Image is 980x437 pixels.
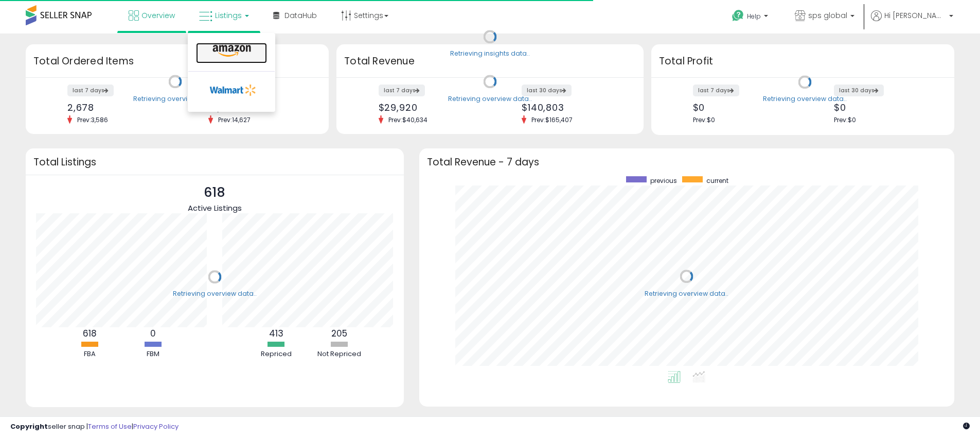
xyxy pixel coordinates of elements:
[215,10,242,21] span: Listings
[88,422,132,431] a: Terms of Use
[732,9,744,22] i: Get Help
[871,10,953,33] a: Hi [PERSON_NAME]
[284,10,317,21] span: DataHub
[10,422,48,431] strong: Copyright
[747,12,761,21] span: Help
[763,95,847,104] div: Retrieving overview data..
[808,10,847,21] span: sps global
[645,289,728,298] div: Retrieving overview data..
[884,10,946,21] span: Hi [PERSON_NAME]
[133,94,217,104] div: Retrieving overview data..
[173,290,257,299] div: Retrieving overview data..
[448,94,532,104] div: Retrieving overview data..
[10,422,179,432] div: seller snap | |
[133,422,179,431] a: Privacy Policy
[724,2,778,33] a: Help
[141,10,175,21] span: Overview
